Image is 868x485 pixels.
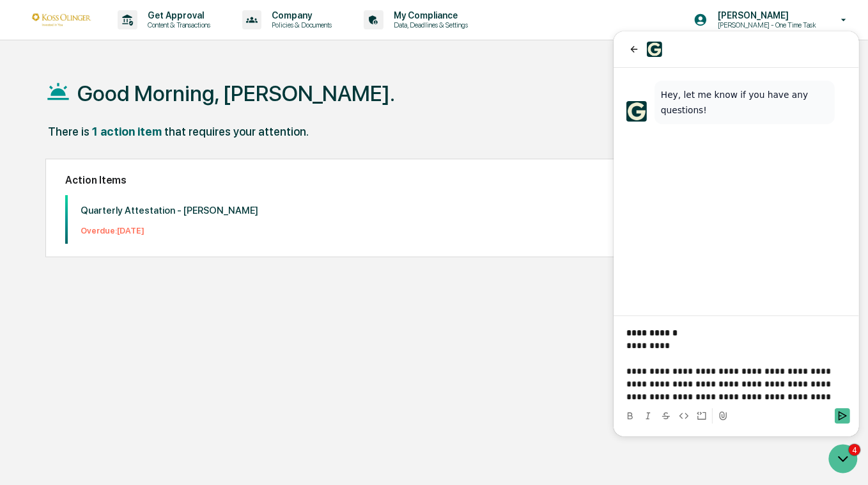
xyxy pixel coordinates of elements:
[65,174,768,186] h2: Action Items
[384,20,474,29] p: Data, Deadlines & Settings
[31,13,92,26] img: logo
[92,125,162,138] div: 1 action item
[77,81,395,106] h1: Good Morning, [PERSON_NAME].
[164,125,309,138] div: that requires your attention.
[384,10,474,20] p: My Compliance
[708,10,823,20] p: [PERSON_NAME]
[137,10,217,20] p: Get Approval
[827,443,862,477] iframe: Open customer support
[48,125,89,138] div: There is
[81,205,258,216] p: Quarterly Attestation - [PERSON_NAME]
[81,226,258,235] p: Overdue: [DATE]
[614,31,859,436] iframe: Customer support window
[261,20,338,29] p: Policies & Documents
[708,20,823,29] p: [PERSON_NAME] - One Time Task
[261,10,338,20] p: Company
[137,20,217,29] p: Content & Transactions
